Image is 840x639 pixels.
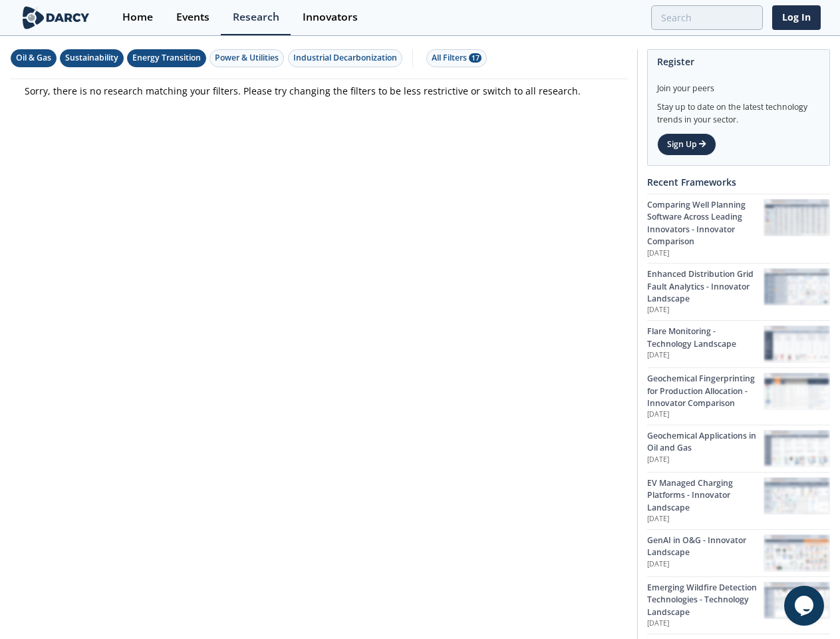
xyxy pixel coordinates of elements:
p: Sorry, there is no research matching your filters. Please try changing the filters to be less res... [25,84,614,98]
iframe: chat widget [784,586,827,626]
div: Energy Transition [132,52,201,64]
div: All Filters [432,52,482,64]
div: EV Managed Charging Platforms - Innovator Landscape [647,477,764,514]
button: All Filters 17 [426,49,487,67]
div: Home [122,12,153,23]
p: [DATE] [647,305,764,316]
button: Energy Transition [127,49,206,67]
a: GenAI in O&G - Innovator Landscape [DATE] GenAI in O&G - Innovator Landscape preview [647,529,830,576]
img: logo-wide.svg [20,6,92,29]
div: Industrial Decarbonization [293,52,397,64]
a: Sign Up [657,133,716,156]
div: Power & Utilities [215,52,279,64]
a: Enhanced Distribution Grid Fault Analytics - Innovator Landscape [DATE] Enhanced Distribution Gri... [647,263,830,320]
button: Sustainability [60,49,124,67]
div: Join your peers [657,73,820,95]
div: Innovators [303,12,358,23]
button: Industrial Decarbonization [288,49,402,67]
div: Recent Frameworks [647,170,830,194]
p: [DATE] [647,409,764,420]
p: [DATE] [647,350,764,361]
a: Comparing Well Planning Software Across Leading Innovators - Innovator Comparison [DATE] Comparin... [647,194,830,263]
div: Enhanced Distribution Grid Fault Analytics - Innovator Landscape [647,268,764,305]
div: Emerging Wildfire Detection Technologies - Technology Landscape [647,582,764,618]
div: Geochemical Applications in Oil and Gas [647,430,764,455]
div: Oil & Gas [16,52,51,64]
div: Register [657,50,820,73]
a: Geochemical Fingerprinting for Production Allocation - Innovator Comparison [DATE] Geochemical Fi... [647,367,830,425]
p: [DATE] [647,455,764,465]
div: Events [176,12,210,23]
div: GenAI in O&G - Innovator Landscape [647,534,764,559]
div: Flare Monitoring - Technology Landscape [647,325,764,350]
div: Stay up to date on the latest technology trends in your sector. [657,95,820,126]
button: Power & Utilities [210,49,284,67]
button: Oil & Gas [11,49,57,67]
div: Sustainability [65,52,118,64]
a: EV Managed Charging Platforms - Innovator Landscape [DATE] EV Managed Charging Platforms - Innova... [647,472,830,529]
p: [DATE] [647,514,764,525]
p: [DATE] [647,559,764,570]
a: Geochemical Applications in Oil and Gas [DATE] Geochemical Applications in Oil and Gas preview [647,425,830,472]
span: 17 [469,53,482,63]
p: [DATE] [647,618,764,629]
a: Emerging Wildfire Detection Technologies - Technology Landscape [DATE] Emerging Wildfire Detectio... [647,576,830,634]
a: Log In [772,5,821,30]
div: Research [233,12,279,23]
input: Advanced Search [651,5,763,30]
div: Geochemical Fingerprinting for Production Allocation - Innovator Comparison [647,373,764,409]
p: [DATE] [647,248,764,259]
a: Flare Monitoring - Technology Landscape [DATE] Flare Monitoring - Technology Landscape preview [647,320,830,367]
div: Comparing Well Planning Software Across Leading Innovators - Innovator Comparison [647,199,764,248]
